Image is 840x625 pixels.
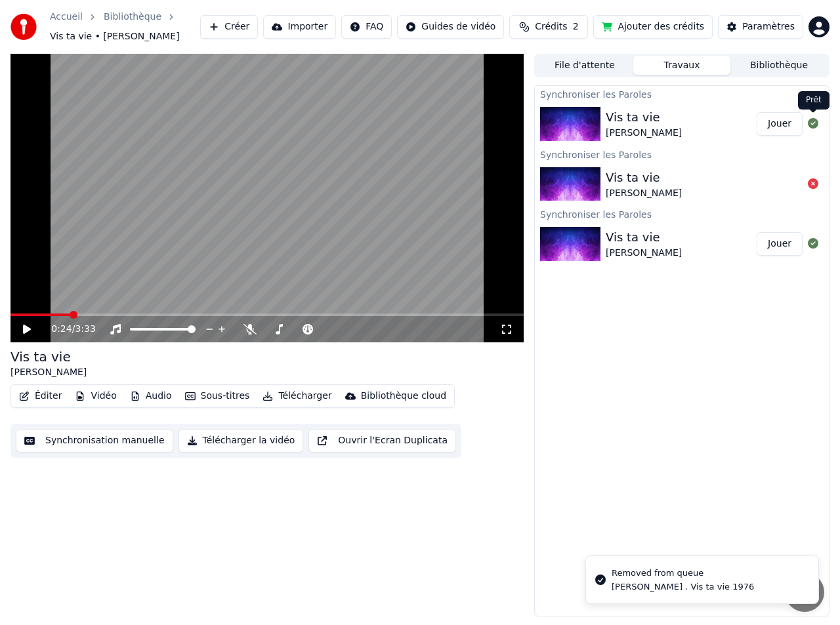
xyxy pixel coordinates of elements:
[536,56,633,75] button: File d'attente
[70,387,121,405] button: Vidéo
[742,20,795,33] div: Paramètres
[263,15,336,39] button: Importer
[730,56,828,75] button: Bibliothèque
[308,429,456,453] button: Ouvrir l'Ecran Duplicata
[178,429,304,453] button: Télécharger la vidéo
[606,169,682,187] div: Vis ta vie
[50,10,200,43] nav: breadcrumb
[593,15,713,39] button: Ajouter des crédits
[10,14,37,40] img: youka
[50,10,83,24] a: Accueil
[341,15,392,39] button: FAQ
[51,323,72,336] span: 0:24
[10,366,87,379] div: [PERSON_NAME]
[798,91,829,110] div: Prêt
[257,387,337,405] button: Télécharger
[757,112,803,136] button: Jouer
[612,567,754,580] div: Removed from queue
[612,581,754,593] div: [PERSON_NAME] . Vis ta vie 1976
[606,228,682,247] div: Vis ta vie
[51,323,83,336] div: /
[200,15,258,39] button: Créer
[535,86,829,102] div: Synchroniser les Paroles
[125,387,177,405] button: Audio
[104,10,161,24] a: Bibliothèque
[606,127,682,140] div: [PERSON_NAME]
[361,390,446,403] div: Bibliothèque cloud
[718,15,803,39] button: Paramètres
[397,15,504,39] button: Guides de vidéo
[606,108,682,127] div: Vis ta vie
[75,323,95,336] span: 3:33
[509,15,588,39] button: Crédits2
[573,20,579,33] span: 2
[606,187,682,200] div: [PERSON_NAME]
[757,232,803,256] button: Jouer
[50,30,180,43] span: Vis ta vie • [PERSON_NAME]
[535,20,567,33] span: Crédits
[180,387,255,405] button: Sous-titres
[535,146,829,162] div: Synchroniser les Paroles
[606,247,682,260] div: [PERSON_NAME]
[535,206,829,222] div: Synchroniser les Paroles
[633,56,730,75] button: Travaux
[10,348,87,366] div: Vis ta vie
[14,387,67,405] button: Éditer
[16,429,173,453] button: Synchronisation manuelle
